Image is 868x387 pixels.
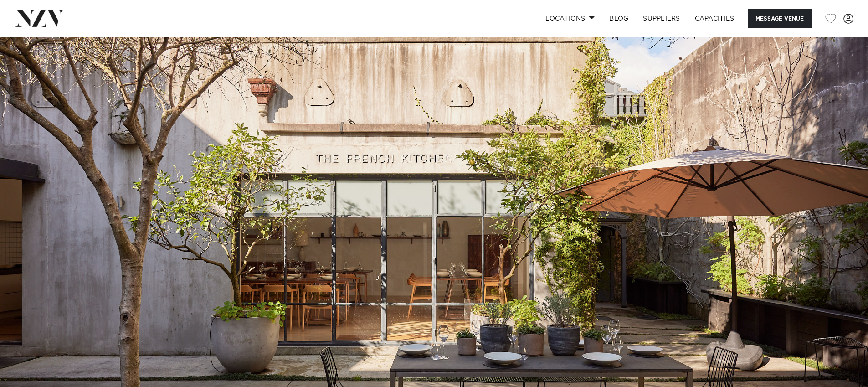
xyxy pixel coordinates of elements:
[602,9,636,28] a: BLOG
[636,9,687,28] a: SUPPLIERS
[748,9,812,28] button: Message Venue
[688,9,742,28] a: Capacities
[538,9,602,28] a: Locations
[15,10,64,26] img: nzv-logo.png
